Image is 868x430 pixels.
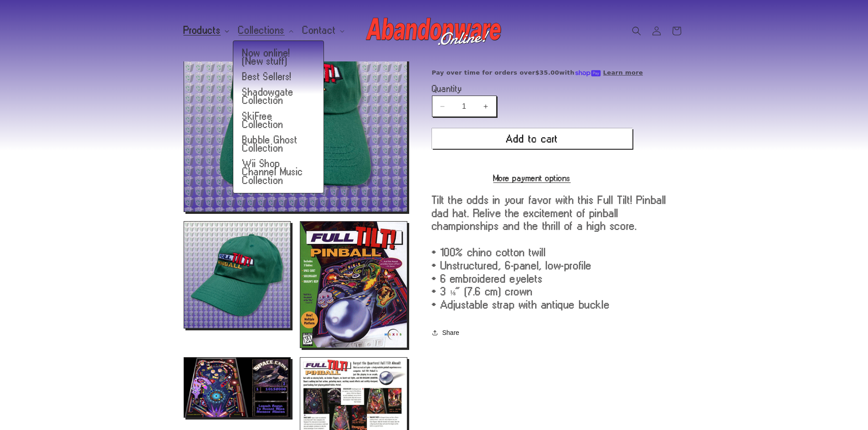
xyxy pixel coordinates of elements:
[297,21,348,40] summary: Contact
[432,174,632,182] a: More payment options
[233,21,297,40] summary: Collections
[233,69,324,85] a: Best Sellers!
[432,323,462,343] button: Share
[233,109,324,132] a: SkiFree Collection
[233,85,324,108] a: Shadowgate Collection
[627,21,647,41] summary: Search
[233,46,324,69] a: Now online! (New stuff)
[238,26,285,35] span: Collections
[432,193,685,311] div: Tilt the odds in your favor with this Full Tilt! Pinball dad hat. Relive the excitement of pinbal...
[366,13,503,49] img: Abandonware
[432,128,632,149] button: Add to cart
[303,26,336,35] span: Contact
[432,84,632,93] label: Quantity
[184,26,221,35] span: Products
[233,156,324,188] a: Wii Shop Channel Music Collection
[178,21,233,40] summary: Products
[362,9,506,52] a: Abandonware
[233,132,324,156] a: Bubble Ghost Collection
